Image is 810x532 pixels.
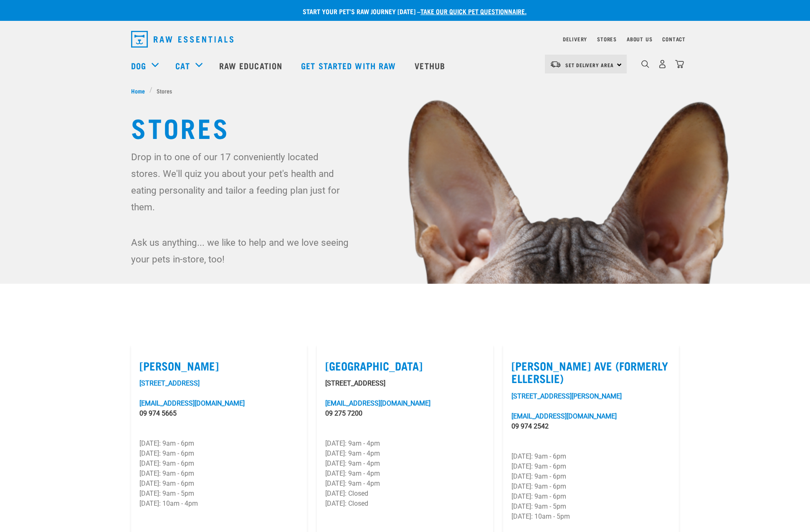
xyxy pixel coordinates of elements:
p: [DATE]: 9am - 6pm [511,451,671,461]
p: [DATE]: 10am - 4pm [139,499,299,509]
a: Home [131,86,149,95]
p: [DATE]: 9am - 5pm [139,489,299,499]
img: Raw Essentials Logo [131,31,233,48]
a: Vethub [406,49,456,82]
a: Stores [597,38,617,40]
img: user.png [658,60,667,68]
nav: breadcrumbs [131,86,679,95]
span: Set Delivery Area [565,63,614,66]
a: 09 974 5665 [139,409,177,417]
a: [EMAIL_ADDRESS][DOMAIN_NAME] [511,412,617,420]
label: [GEOGRAPHIC_DATA] [325,359,484,372]
p: [DATE]: 10am - 5pm [511,512,671,522]
h1: Stores [131,112,679,142]
a: [EMAIL_ADDRESS][DOMAIN_NAME] [139,399,245,407]
span: Home [131,86,145,95]
a: 09 275 7200 [325,409,362,417]
p: [DATE]: 9am - 6pm [139,459,299,469]
a: Dog [131,59,146,72]
a: [EMAIL_ADDRESS][DOMAIN_NAME] [325,399,430,407]
a: Cat [175,59,190,72]
p: [STREET_ADDRESS] [325,378,484,388]
img: home-icon@2x.png [675,60,684,68]
a: About Us [627,38,652,40]
p: [DATE]: 9am - 6pm [139,439,299,449]
p: [DATE]: 9am - 4pm [325,459,484,469]
p: [DATE]: 9am - 4pm [325,469,484,479]
a: [STREET_ADDRESS] [139,379,200,387]
a: take our quick pet questionnaire. [420,9,526,13]
p: [DATE]: Closed [325,499,484,509]
a: Get started with Raw [293,49,406,82]
p: [DATE]: 9am - 5pm [511,502,671,512]
p: [DATE]: 9am - 6pm [511,461,671,471]
p: [DATE]: 9am - 4pm [325,479,484,489]
p: [DATE]: 9am - 6pm [139,479,299,489]
p: [DATE]: 9am - 6pm [511,471,671,482]
p: [DATE]: 9am - 6pm [139,449,299,459]
label: [PERSON_NAME] Ave (Formerly Ellerslie) [511,359,671,385]
p: [DATE]: 9am - 4pm [325,449,484,459]
p: [DATE]: 9am - 6pm [139,469,299,479]
a: 09 974 2542 [511,422,549,430]
img: home-icon-1@2x.png [641,60,649,68]
a: Raw Education [211,49,293,82]
p: Drop in to one of our 17 conveniently located stores. We'll quiz you about your pet's health and ... [131,149,350,215]
p: [DATE]: Closed [325,489,484,499]
a: Delivery [563,38,587,40]
p: [DATE]: 9am - 4pm [325,439,484,449]
nav: dropdown navigation [124,28,686,51]
a: Contact [662,38,686,40]
a: [STREET_ADDRESS][PERSON_NAME] [511,392,622,400]
p: Ask us anything... we like to help and we love seeing your pets in-store, too! [131,234,350,267]
p: [DATE]: 9am - 6pm [511,492,671,502]
img: van-moving.png [550,61,561,68]
p: [DATE]: 9am - 6pm [511,482,671,492]
label: [PERSON_NAME] [139,359,299,372]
